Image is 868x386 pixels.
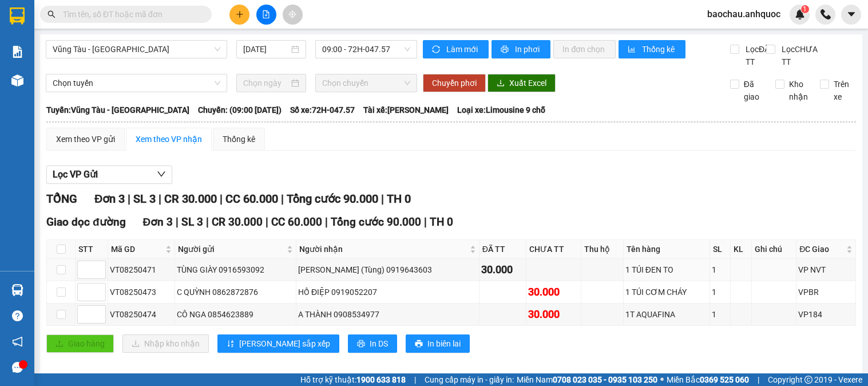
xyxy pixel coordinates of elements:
span: ⚪️ [660,377,664,382]
span: bar-chart [628,45,637,54]
span: Chọn tuyến [53,74,220,92]
span: message [12,362,23,373]
span: Loại xe: Limousine 9 chỗ [457,104,545,116]
button: file-add [256,5,276,25]
img: icon-new-feature [795,9,805,19]
span: question-circle [12,310,23,321]
th: Ghi chú [752,240,796,259]
span: Thống kê [642,43,676,56]
th: SL [710,240,731,259]
span: | [176,215,179,229]
input: Tìm tên, số ĐT hoặc mã đơn [63,8,198,21]
button: printerIn DS [348,334,397,353]
td: VT08250471 [108,259,175,281]
th: CHƯA TT [526,240,581,259]
span: sort-ascending [227,340,235,349]
div: VP NVT [798,263,854,276]
span: | [206,215,209,229]
span: TH 0 [430,215,453,229]
img: phone-icon [821,9,831,19]
span: Người nhận [299,243,467,255]
span: Miền Nam [517,373,657,386]
span: caret-down [846,9,857,19]
div: Xem theo VP nhận [136,133,202,145]
img: warehouse-icon [11,74,23,86]
span: SL 3 [133,192,156,206]
input: Chọn ngày [243,77,290,89]
span: CR 30.000 [164,192,217,206]
span: TH 0 [387,192,411,206]
div: HỒ ĐIỆP 0919052207 [298,286,477,298]
span: | [220,192,223,206]
td: VT08250474 [108,304,175,326]
span: | [281,192,284,206]
span: Kho nhận [784,78,812,103]
th: STT [76,240,108,259]
span: CC 60.000 [271,215,322,229]
div: A THÀNH 0908534977 [298,308,477,321]
span: Đơn 3 [94,192,125,206]
strong: 0369 525 060 [700,375,749,384]
button: syncLàm mới [423,40,489,58]
span: CC 60.000 [225,192,278,206]
img: warehouse-icon [11,284,23,296]
span: Miền Bắc [667,373,749,386]
span: Lọc VP Gửi [53,167,98,182]
span: down [157,170,166,179]
img: logo-vxr [10,7,25,25]
span: printer [501,45,510,54]
div: 30.000 [528,306,579,322]
span: Chuyến: (09:00 [DATE]) [198,104,282,116]
span: Cung cấp máy in - giấy in: [425,373,514,386]
span: [PERSON_NAME] sắp xếp [239,337,330,350]
button: caret-down [841,5,861,25]
div: 30.000 [528,284,579,300]
span: | [325,215,328,229]
span: | [381,192,384,206]
div: 30.000 [481,262,524,278]
span: Vũng Tàu - Sân Bay [53,41,220,58]
span: file-add [262,10,270,18]
div: VT08250473 [110,286,173,298]
div: 1 [712,286,728,298]
button: downloadXuất Excel [487,74,556,92]
td: VT08250473 [108,281,175,304]
span: Trên xe [829,78,857,103]
span: Xuất Excel [509,77,546,89]
span: Tài xế: [PERSON_NAME] [363,104,449,116]
button: In đơn chọn [553,40,616,58]
span: Lọc CHƯA TT [777,43,821,68]
span: baochau.anhquoc [698,7,790,21]
b: Tuyến: Vũng Tàu - [GEOGRAPHIC_DATA] [46,105,189,115]
span: sync [432,45,442,54]
strong: 1900 633 818 [356,375,406,384]
button: Lọc VP Gửi [46,166,172,184]
span: ĐC Giao [799,243,844,255]
button: printerIn phơi [492,40,550,58]
span: copyright [804,376,812,384]
div: VT08250471 [110,263,173,276]
th: KL [731,240,752,259]
input: 15/08/2025 [243,43,290,56]
span: Hỗ trợ kỹ thuật: [300,373,406,386]
span: | [424,215,427,229]
span: search [47,10,56,18]
th: ĐÃ TT [479,240,526,259]
span: printer [415,340,423,349]
div: 1 [712,308,728,321]
button: aim [283,5,303,25]
div: CÔ NGA 0854623889 [177,308,294,321]
th: Thu hộ [581,240,624,259]
div: 1T AQUAFINA [625,308,708,321]
button: bar-chartThống kê [619,40,685,58]
span: Đơn 3 [143,215,173,229]
button: printerIn biên lai [406,334,470,353]
span: Tổng cước 90.000 [331,215,421,229]
button: uploadGiao hàng [46,334,114,353]
div: [PERSON_NAME] (Tùng) 0919643603 [298,263,477,276]
span: notification [12,336,23,347]
strong: 0708 023 035 - 0935 103 250 [553,375,657,384]
span: printer [357,340,365,349]
span: Giao dọc đường [46,215,126,229]
sup: 1 [801,5,809,13]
